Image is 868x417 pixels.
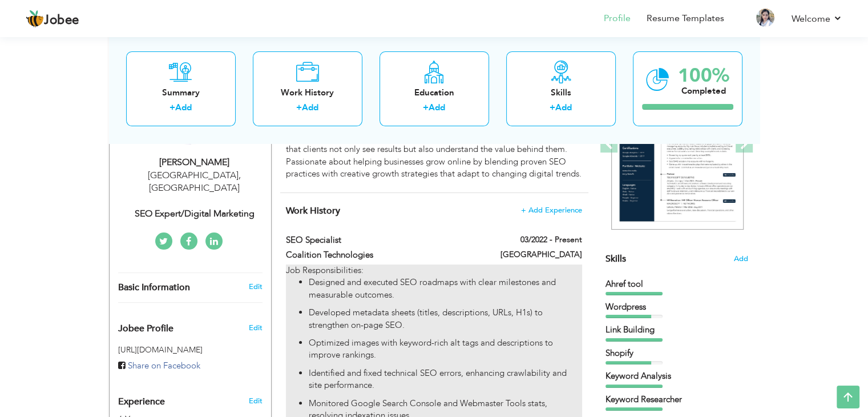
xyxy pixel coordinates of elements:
[604,12,631,25] a: Profile
[262,87,353,99] div: Work History
[734,254,748,264] span: Add
[520,234,582,246] label: 03/2022 - Present
[128,360,200,371] span: Share on Facebook
[678,66,729,85] div: 100%
[605,394,748,406] div: Keyword Researcher
[118,397,165,407] span: Experience
[302,102,318,114] a: Add
[135,87,227,99] div: Summary
[286,249,478,261] label: Coalition Technologies
[678,85,729,97] div: Completed
[309,276,582,301] p: Designed and executed SEO roadmaps with clear milestones and measurable outcomes.
[605,252,626,265] span: Skills
[248,396,262,406] a: Edit
[239,169,241,182] span: ,
[169,102,175,114] label: +
[286,234,478,246] label: SEO Specialist
[118,156,271,169] div: [PERSON_NAME]
[605,324,748,336] div: Link Building
[792,12,842,26] a: Welcome
[296,102,302,114] label: +
[309,337,582,362] p: Optimized images with keyword-rich alt tags and descriptions to improve rankings.
[555,102,572,114] a: Add
[521,206,582,214] span: + Add Experience
[248,282,262,292] a: Edit
[26,10,44,28] img: jobee.io
[118,169,271,195] div: [GEOGRAPHIC_DATA] [GEOGRAPHIC_DATA]
[756,9,774,27] img: Profile Img
[429,102,445,114] a: Add
[26,10,79,28] a: Jobee
[286,205,340,217] span: Work History
[118,346,263,354] h5: [URL][DOMAIN_NAME]
[515,87,607,99] div: Skills
[605,347,748,359] div: Shopify
[309,307,582,331] p: Developed metadata sheets (titles, descriptions, URLs, H1s) to strengthen on-page SEO.
[647,12,724,25] a: Resume Templates
[286,205,582,216] h4: This helps to show the companies you have worked for.
[500,249,582,260] label: [GEOGRAPHIC_DATA]
[110,311,271,340] div: Enhance your career by creating a custom URL for your Jobee public profile.
[118,324,173,334] span: Jobee Profile
[605,370,748,382] div: Keyword Analysis
[44,14,79,27] span: Jobee
[118,207,271,220] div: SEO Expert/Digital Marketing
[309,367,582,392] p: Identified and fixed technical SEO errors, enhancing crawlability and site performance.
[118,283,190,293] span: Basic Information
[605,278,748,290] div: Ahref tool
[550,102,555,114] label: +
[423,102,429,114] label: +
[175,102,192,114] a: Add
[605,301,748,313] div: Wordpress
[389,87,480,99] div: Education
[248,323,262,333] span: Edit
